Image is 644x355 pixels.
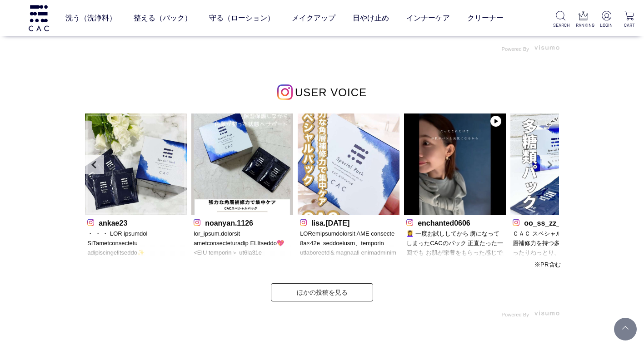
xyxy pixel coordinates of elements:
[553,11,568,29] a: SEARCH
[194,229,291,258] p: lor_ipsum.dolorsit ametconsecteturadip ELItseddo💖 <EIU temporin＞ ut6la31e doloremag、aliquaenimadm...
[576,11,590,29] a: RANKING
[292,5,335,31] a: メイクアップ
[510,113,612,215] img: Photo by oo_ss_zz_
[599,11,614,29] a: LOGIN
[353,5,389,31] a: 日やけ止め
[277,84,293,100] img: インスタグラムのロゴ
[404,113,506,215] img: Photo by enchanted0606
[87,217,185,227] p: ankae23
[467,5,504,31] a: クリーナー
[622,22,637,29] p: CART
[87,229,185,258] p: ・ ・ ・ LOR ipsumdol SITametconsectetu adipiscingelitseddo✨ eiusmodtemp、incididu utlaboreetdolorema...
[599,22,614,29] p: LOGIN
[406,217,504,227] p: enchanted0606
[300,229,397,258] p: LORemipsumdolorsit AME consecte 8a×42e seddoeiusm、temporin utlaboreetd＆magnaali enimadminim venia...
[502,46,529,52] span: Powered By
[194,217,291,227] p: noanyan.1126
[271,283,373,301] a: ほかの投稿を見る
[534,45,559,50] img: visumo
[622,11,637,29] a: CART
[513,229,610,258] p: ＣＡＣ スペシャルパック 強力な角層補修力を持つ多糖類パック✨️ もったりねっとり、粘性に優れたパックが 傷ついた角層を抱え込み、 保湿保護しながら角層が整った状態になるようサポート。 水飴のよ...
[295,86,367,99] span: USER VOICE
[65,5,116,31] a: 洗う（洗浄料）
[406,5,450,31] a: インナーケア
[576,22,590,29] p: RANKING
[134,5,192,31] a: 整える（パック）
[209,5,275,31] a: 守る（ローション）
[298,113,399,215] img: Photo by lisa.1656
[502,312,529,317] span: Powered By
[27,5,50,31] img: logo
[534,311,559,316] img: visumo
[534,261,561,268] span: ※PR含む
[191,113,293,215] img: Photo by noanyan.1126
[553,22,568,29] p: SEARCH
[406,229,504,258] p: 💆‍♀️ 一度お試ししてから 虜になってしまったCACのパック 正直たった一回でも お肌が栄養をもらった感じで もっちり『パンっ』としたハリを感じるので 試しに使ってみていただきたい…！ 本当に...
[85,113,187,215] img: Photo by ankae23
[540,155,559,174] a: Next
[85,155,104,174] a: Prev
[300,217,397,227] p: lisa.[DATE]
[513,217,610,227] p: oo_ss_zz_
